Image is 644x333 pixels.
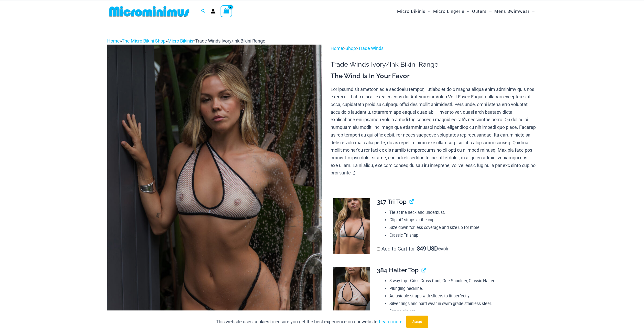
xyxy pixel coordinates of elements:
[333,267,370,322] img: Trade Winds Ivory/Ink 384 Top
[377,198,407,205] span: 317 Tri Top
[358,46,384,51] a: Trade Winds
[345,46,356,51] a: Shop
[397,5,425,18] span: Micro Bikinis
[432,4,471,19] a: Micro LingerieMenu ToggleMenu Toggle
[389,300,533,308] li: Silver rings and hard wear in swim-grade stainless steel.
[433,5,464,18] span: Micro Lingerie
[389,232,533,239] li: Classic Tri shap
[107,38,265,44] span: » » »
[530,5,535,18] span: Menu Toggle
[487,5,492,18] span: Menu Toggle
[331,86,537,177] p: Lor ipsumd sit ametcon ad e seddoeiu tempor, i utlabo et dolo magna aliqua enim adminimv quis nos...
[221,5,232,17] a: View Shopping Cart, empty
[472,5,487,18] span: Outers
[406,316,428,328] button: Accept
[417,246,438,251] span: 49 USD
[211,9,215,14] a: Account icon link
[389,277,533,285] li: 3 way top - Criss-Cross front, One-Shoulder, Classic Halter.
[107,38,120,44] a: Home
[122,38,166,44] a: The Micro Bikini Shop
[389,209,533,216] li: Tie at the neck and underbust.
[331,45,537,52] p: > >
[464,5,470,18] span: Menu Toggle
[195,38,265,44] span: Trade Winds Ivory/Ink Bikini Range
[107,6,191,17] img: MM SHOP LOGO FLAT
[389,216,533,224] li: Clip off straps at the cup.
[168,38,193,44] a: Micro Bikinis
[389,224,533,232] li: Size down for less coverage and size up for more.
[331,72,537,80] h3: The Wind Is In Your Favor
[395,3,537,20] nav: Site Navigation
[471,4,493,19] a: OutersMenu ToggleMenu Toggle
[438,246,448,251] span: each
[389,308,533,315] li: Straps clip off.
[377,246,448,252] label: Add to Cart for
[377,247,380,251] input: Add to Cart for$49 USD each
[333,198,370,254] img: Trade Winds Ivory/Ink 317 Top
[389,285,533,293] li: Plunging neckline.
[493,4,536,19] a: Mens SwimwearMenu ToggleMenu Toggle
[201,8,206,15] a: Search icon link
[379,319,402,324] a: Learn more
[417,245,420,252] span: $
[331,46,343,51] a: Home
[425,5,431,18] span: Menu Toggle
[389,292,533,300] li: Adjustable straps with sliders to fit perfectly.
[216,318,402,326] p: This website uses cookies to ensure you get the best experience on our website.
[377,266,419,274] span: 384 Halter Top
[331,60,537,68] h1: Trade Winds Ivory/Ink Bikini Range
[396,4,432,19] a: Micro BikinisMenu ToggleMenu Toggle
[494,5,530,18] span: Mens Swimwear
